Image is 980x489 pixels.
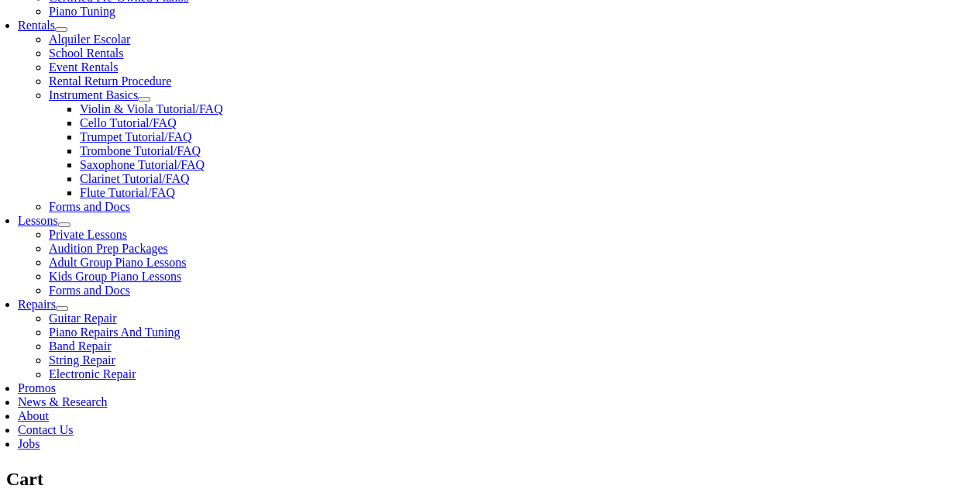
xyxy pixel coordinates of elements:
[49,33,130,46] a: Alquiler Escolar
[49,46,123,60] a: School Rentals
[18,214,58,227] a: Lessons
[18,423,74,436] a: Contact Us
[49,74,171,88] a: Rental Return Procedure
[49,200,130,213] a: Forms and Docs
[138,97,150,102] button: Open submenu of Instrument Basics
[80,144,201,157] a: Trombone Tutorial/FAQ
[18,298,56,311] a: Repairs
[49,60,118,74] a: Event Rentals
[49,5,115,18] a: Piano Tuning
[49,242,168,255] a: Audition Prep Packages
[18,395,108,408] a: News & Research
[80,102,223,115] a: Violin & Viola Tutorial/FAQ
[80,172,190,185] a: Clarinet Tutorial/FAQ
[49,353,115,367] a: String Repair
[55,27,67,32] button: Open submenu of Rentals
[49,88,138,102] a: Instrument Basics
[18,409,49,422] a: About
[80,130,191,143] a: Trumpet Tutorial/FAQ
[18,381,56,394] a: Promos
[18,437,40,450] a: Jobs
[49,270,181,283] a: Kids Group Piano Lessons
[49,325,180,339] a: Piano Repairs And Tuning
[49,284,130,297] a: Forms and Docs
[49,256,186,269] a: Adult Group Piano Lessons
[49,312,117,325] a: Guitar Repair
[49,228,127,241] a: Private Lessons
[49,367,136,381] a: Electronic Repair
[80,158,205,171] a: Saxophone Tutorial/FAQ
[56,306,68,311] button: Open submenu of Repairs
[80,186,175,199] a: Flute Tutorial/FAQ
[80,116,177,129] a: Cello Tutorial/FAQ
[58,222,70,227] button: Open submenu of Lessons
[18,19,55,32] a: Rentals
[49,339,111,353] a: Band Repair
